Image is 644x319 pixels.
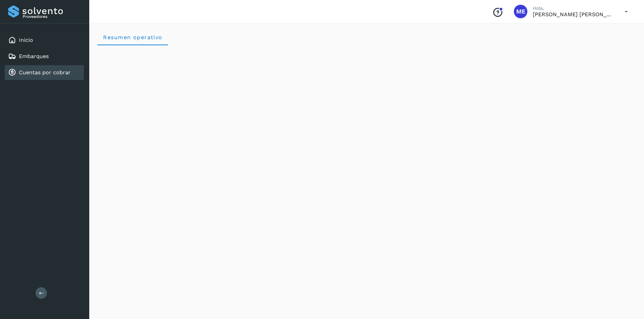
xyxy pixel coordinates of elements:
[23,14,81,19] p: Proveedores
[19,37,33,43] a: Inicio
[19,53,49,59] a: Embarques
[533,11,614,18] p: MARIA EUGENIA PALACIOS GARCIA
[533,5,614,11] p: Hola,
[19,69,71,76] a: Cuentas por cobrar
[103,34,163,41] span: Resumen operativo
[5,33,84,48] div: Inicio
[5,65,84,80] div: Cuentas por cobrar
[5,49,84,64] div: Embarques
